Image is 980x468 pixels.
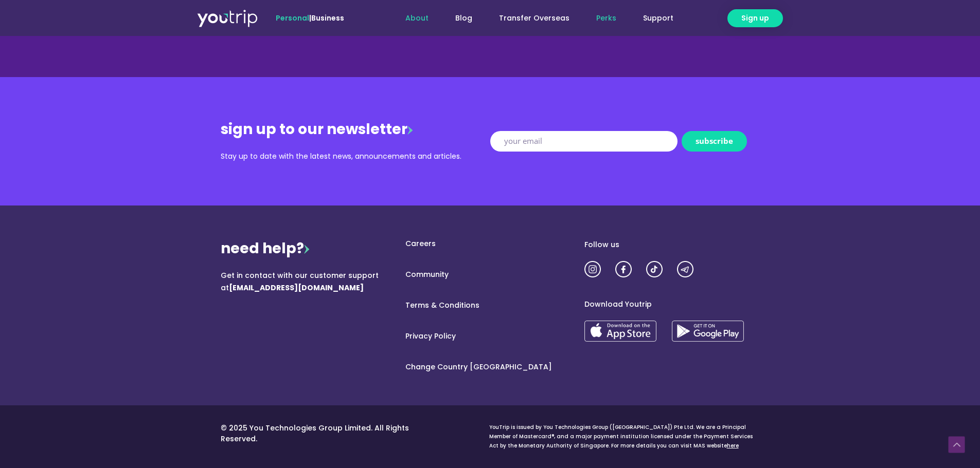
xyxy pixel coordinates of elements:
[442,9,486,28] a: Blog
[395,331,584,342] a: Privacy Policy
[490,131,678,152] input: your email
[696,137,733,145] span: subscribe
[741,13,769,24] span: Sign up
[615,261,632,277] img: utrip-fb-3x.png
[395,238,584,372] nav: Menu
[727,442,739,450] a: here
[276,13,309,23] span: Personal
[584,238,759,251] div: Follow us
[646,261,663,277] img: utrip-tiktok-3x.png
[395,238,584,249] a: Careers
[583,9,630,28] a: Perks
[221,150,490,163] div: Stay up to date with the latest news, announcements and articles.
[221,238,396,259] div: need help?
[372,9,687,28] nav: Menu
[276,13,344,23] span: |
[584,298,759,310] div: Download Youtrip
[584,261,601,277] img: utrip-ig-3x.png
[486,9,583,28] a: Transfer Overseas
[489,423,760,451] div: YouTrip is issued by You Technologies Group ([GEOGRAPHIC_DATA]) Pte Ltd. We are a Principal Membe...
[229,283,364,293] b: [EMAIL_ADDRESS][DOMAIN_NAME]
[395,300,584,311] a: Terms & Conditions
[392,9,442,28] a: About
[311,13,344,23] a: Business
[490,131,760,156] form: New Form
[677,261,693,277] img: utrip-tg-3x.png
[727,9,783,27] a: Sign up
[221,423,440,444] p: © 2025 You Technologies Group Limited. All Rights Reserved.
[395,362,584,372] a: Change Country [GEOGRAPHIC_DATA]
[221,119,490,140] div: sign up to our newsletter
[221,270,379,293] span: Get in contact with our customer support at
[630,9,687,28] a: Support
[682,131,747,152] button: subscribe
[395,269,584,280] a: Community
